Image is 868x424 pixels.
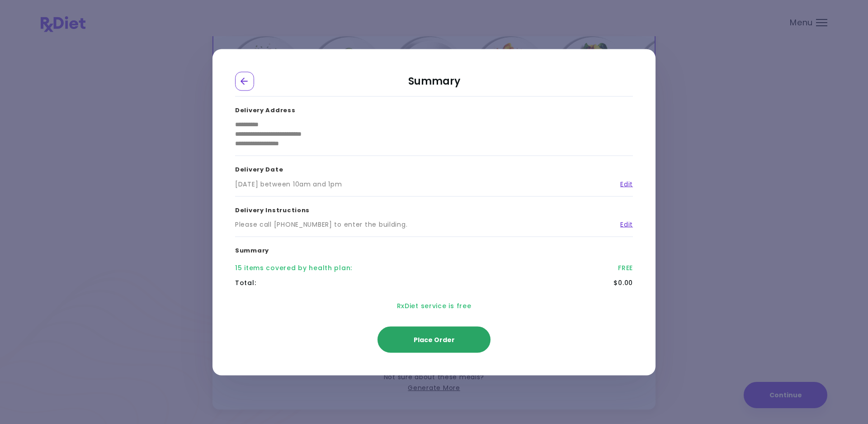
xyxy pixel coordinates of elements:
button: Place Order [377,326,491,353]
div: Please call [PHONE_NUMBER] to enter the building. [235,220,407,229]
h3: Delivery Date [235,156,633,180]
div: [DATE] between 10am and 1pm [235,179,342,189]
div: RxDiet service is free [235,290,633,321]
a: Edit [613,179,633,189]
div: Go Back [235,71,254,91]
div: FREE [618,263,633,272]
h3: Summary [235,237,633,261]
div: $0.00 [613,278,633,287]
div: Total : [235,278,256,287]
span: Place Order [414,335,455,344]
a: Edit [613,220,633,229]
div: 15 items covered by health plan : [235,263,352,272]
h3: Delivery Instructions [235,196,633,220]
h3: Delivery Address [235,96,633,120]
h2: Summary [235,71,633,96]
